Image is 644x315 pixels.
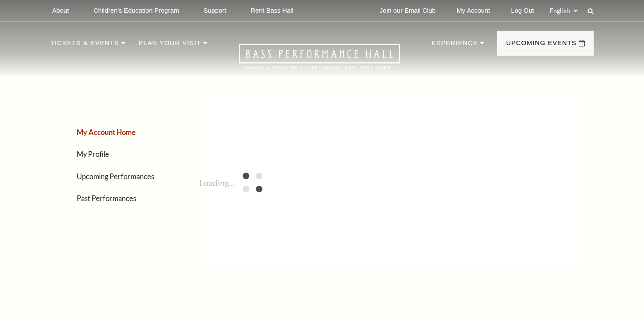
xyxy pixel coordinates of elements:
[77,172,154,181] a: Upcoming Performances
[50,38,119,53] p: Tickets & Events
[138,38,201,53] p: Plan Your Visit
[77,194,136,202] a: Past Performances
[77,128,136,136] a: My Account Home
[251,7,294,14] p: Rent Bass Hall
[506,38,577,53] p: Upcoming Events
[204,7,226,14] p: Support
[93,7,179,14] p: Children's Education Program
[432,38,478,53] p: Experience
[77,150,109,158] a: My Profile
[52,7,69,14] p: About
[548,7,579,15] select: Select:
